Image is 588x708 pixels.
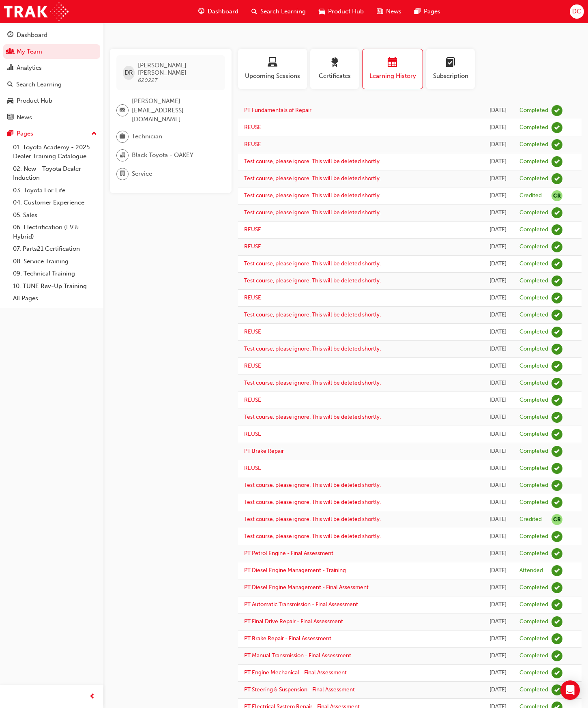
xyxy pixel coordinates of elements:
div: Tue Jun 09 2020 15:31:40 GMT+1000 (Australian Eastern Standard Time) [489,259,507,269]
a: PT Fundamentals of Repair [244,107,311,114]
a: REUSE [244,124,261,131]
div: Completed [519,618,548,626]
div: Thu Jun 11 2020 22:13:44 GMT+1000 (Australian Eastern Standard Time) [489,106,507,115]
span: learningRecordVerb_COMPLETE-icon [552,139,562,150]
span: learningRecordVerb_COMPLETE-icon [552,378,562,389]
span: learningRecordVerb_COMPLETE-icon [552,156,562,167]
div: Tue Jun 09 2020 15:31:40 GMT+1000 (Australian Eastern Standard Time) [489,310,507,320]
button: DC [570,4,584,19]
span: learningRecordVerb_COMPLETE-icon [552,224,562,235]
span: laptop-icon [268,58,277,69]
div: Tue Jun 09 2020 15:31:39 GMT+1000 (Australian Eastern Standard Time) [489,532,507,541]
div: Tue Jun 09 2020 15:31:39 GMT+1000 (Australian Eastern Standard Time) [489,447,507,456]
div: Tue Jun 09 2020 15:31:40 GMT+1000 (Australian Eastern Standard Time) [489,242,507,252]
a: PT Brake Repair - Final Assessment [244,635,331,642]
a: Test course, please ignore. This will be deleted shortly. [244,482,381,488]
a: PT Automatic Transmission - Final Assessment [244,601,358,608]
span: Search Learning [260,7,306,16]
div: Completed [519,413,548,421]
a: REUSE [244,430,261,437]
button: Pages [3,126,100,141]
div: Thu Jun 11 2020 22:13:44 GMT+1000 (Australian Eastern Standard Time) [489,140,507,149]
span: learningRecordVerb_COMPLETE-icon [552,548,562,559]
a: Test course, please ignore. This will be deleted shortly. [244,277,381,284]
button: Subscription [426,49,475,89]
div: Tue Jun 09 2020 15:31:40 GMT+1000 (Australian Eastern Standard Time) [489,225,507,235]
button: Learning History [362,49,423,89]
span: Subscription [432,71,469,81]
span: DC [572,7,581,16]
img: Trak [4,2,69,21]
div: Tue Jun 09 2020 15:31:39 GMT+1000 (Australian Eastern Standard Time) [489,498,507,507]
span: Black Toyota - OAKEY [132,151,193,160]
div: Tue Jun 09 2020 15:31:40 GMT+1000 (Australian Eastern Standard Time) [489,208,507,217]
span: [PERSON_NAME] [PERSON_NAME] [138,62,219,76]
span: learningRecordVerb_COMPLETE-icon [552,446,562,457]
div: Tue Jun 09 2020 15:31:39 GMT+1000 (Australian Eastern Standard Time) [489,464,507,473]
span: null-icon [552,514,562,525]
div: Dashboard [17,30,47,40]
div: Tue Jun 09 2020 15:31:41 GMT+1000 (Australian Eastern Standard Time) [489,191,507,200]
a: Dashboard [3,28,100,43]
div: Analytics [17,63,42,73]
div: Tue Jun 09 2020 15:31:39 GMT+1000 (Australian Eastern Standard Time) [489,430,507,439]
div: Completed [519,243,548,251]
a: Test course, please ignore. This will be deleted shortly. [244,260,381,267]
a: 05. Sales [10,209,100,222]
a: 03. Toyota For Life [10,184,100,197]
div: Fri May 17 2019 00:00:00 GMT+1000 (Australian Eastern Standard Time) [489,583,507,592]
a: REUSE [244,328,261,335]
div: Completed [519,584,548,592]
div: Attended [519,567,543,575]
div: Thu Jun 11 2020 22:13:44 GMT+1000 (Australian Eastern Standard Time) [489,157,507,166]
a: REUSE [244,362,261,369]
div: Completed [519,107,548,114]
div: Completed [519,362,548,370]
span: guage-icon [7,32,13,39]
div: Completed [519,294,548,302]
div: Completed [519,550,548,557]
div: Tue Jun 09 2020 15:31:39 GMT+1000 (Australian Eastern Standard Time) [489,413,507,422]
span: learningRecordVerb_COMPLETE-icon [552,531,562,542]
span: learningRecordVerb_COMPLETE-icon [552,412,562,423]
div: Thu Jun 11 2020 22:13:44 GMT+1000 (Australian Eastern Standard Time) [489,123,507,132]
div: Tue Apr 09 2019 00:00:00 GMT+1000 (Australian Eastern Standard Time) [489,668,507,678]
div: Completed [519,448,548,455]
div: Completed [519,430,548,438]
span: pages-icon [414,6,421,17]
a: 02. New - Toyota Dealer Induction [10,163,100,184]
span: learningplan-icon [446,58,455,69]
a: news-iconNews [370,3,408,20]
a: PT Diesel Engine Management - Training [244,567,346,574]
a: car-iconProduct Hub [312,3,370,20]
a: Search Learning [3,77,100,92]
div: Completed [519,396,548,404]
div: Completed [519,533,548,540]
span: learningRecordVerb_COMPLETE-icon [552,650,562,661]
a: Analytics [3,60,100,75]
span: learningRecordVerb_COMPLETE-icon [552,684,562,695]
span: learningRecordVerb_COMPLETE-icon [552,344,562,355]
span: null-icon [552,190,562,201]
span: Pages [424,7,440,16]
span: Dashboard [208,7,238,16]
span: learningRecordVerb_COMPLETE-icon [552,633,562,644]
div: Thu May 09 2019 00:00:00 GMT+1000 (Australian Eastern Standard Time) [489,600,507,609]
span: Service [132,169,152,179]
span: up-icon [91,129,97,139]
span: Technician [132,132,162,141]
span: learningRecordVerb_COMPLETE-icon [552,429,562,440]
div: Completed [519,226,548,234]
span: email-icon [120,105,125,116]
span: organisation-icon [120,150,125,161]
button: Upcoming Sessions [238,49,307,89]
a: Test course, please ignore. This will be deleted shortly. [244,379,381,386]
div: Completed [519,311,548,319]
span: learningRecordVerb_COMPLETE-icon [552,241,562,252]
span: Learning History [369,71,416,81]
div: Tue Jun 09 2020 15:31:39 GMT+1000 (Australian Eastern Standard Time) [489,515,507,524]
span: news-icon [7,114,13,121]
a: News [3,110,100,125]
